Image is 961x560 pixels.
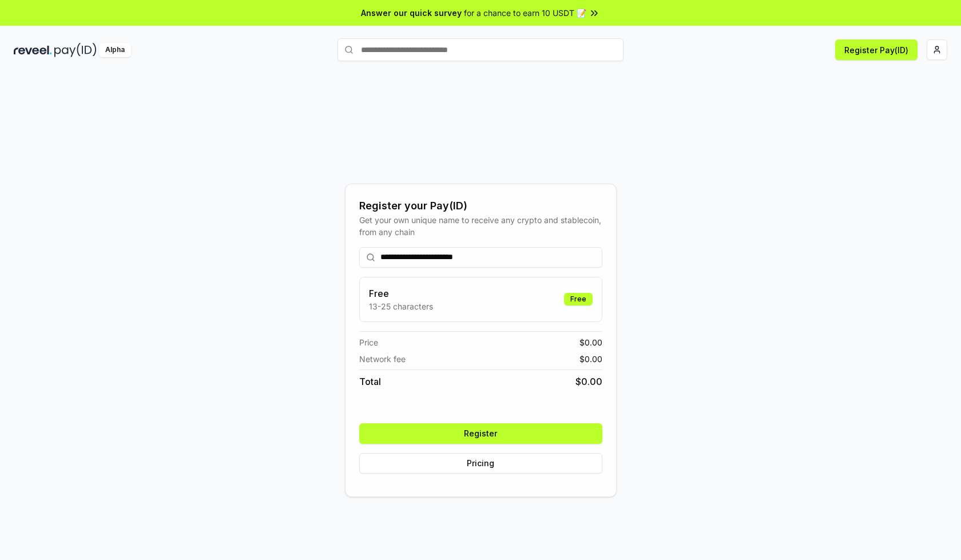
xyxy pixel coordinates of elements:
div: Alpha [99,43,131,57]
div: Get your own unique name to receive any crypto and stablecoin, from any chain [359,214,602,238]
img: reveel_dark [14,43,52,57]
h3: Free [369,287,433,300]
span: $ 0.00 [575,375,602,388]
button: Register [359,423,602,444]
div: Free [564,293,593,305]
span: Network fee [359,353,406,365]
span: $ 0.00 [579,353,602,365]
p: 13-25 characters [369,300,433,312]
button: Register Pay(ID) [835,39,918,60]
div: Register your Pay(ID) [359,198,602,214]
span: Price [359,336,378,348]
span: Answer our quick survey [361,7,462,19]
button: Pricing [359,453,602,474]
span: Total [359,375,381,388]
span: $ 0.00 [579,336,602,348]
span: for a chance to earn 10 USDT 📝 [464,7,586,19]
img: pay_id [54,43,97,57]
